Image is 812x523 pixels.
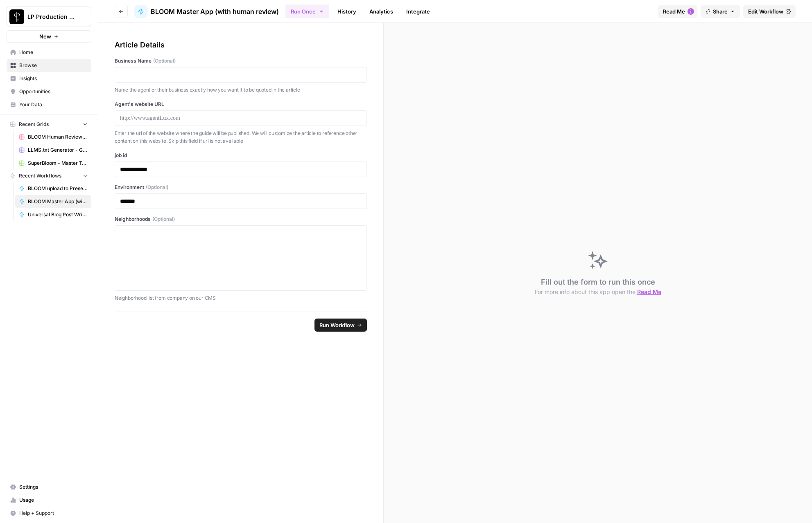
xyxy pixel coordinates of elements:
a: SuperBloom - Master Topic List [15,157,91,170]
a: Settings [7,480,91,494]
img: LP Production Workloads Logo [9,9,24,24]
span: Universal Blog Post Writer [28,211,88,218]
a: Home [7,46,91,59]
button: Recent Workflows [7,170,91,182]
span: SuperBloom - Master Topic List [28,159,88,167]
span: Insights [19,75,88,82]
a: Edit Workflow [743,5,796,18]
span: LP Production Workloads [27,13,77,21]
a: BLOOM Human Review (ver2) [15,130,91,144]
a: Integrate [401,5,435,18]
p: Neighborhood list from company on our CMS [115,294,367,302]
span: Recent Workflows [19,172,61,180]
label: job id [115,152,367,159]
span: BLOOM upload to Presence (after Human Review) [28,185,88,192]
label: Agent's website URL [115,101,367,108]
button: Read Me [658,5,697,18]
a: Usage [7,494,91,507]
a: Opportunities [7,85,91,98]
button: Share [701,5,740,18]
label: Environment [115,184,367,191]
span: Read Me [637,288,661,295]
span: Browse [19,62,88,69]
span: Recent Grids [19,121,49,128]
button: Recent Grids [7,118,91,130]
span: BLOOM Human Review (ver2) [28,133,88,141]
a: Universal Blog Post Writer [15,208,91,221]
span: BLOOM Master App (with human review) [151,7,279,16]
span: (Optional) [153,57,176,65]
button: New [7,30,91,43]
a: History [332,5,361,18]
span: BLOOM Master App (with human review) [28,198,88,205]
span: Share [713,7,728,16]
button: For more info about this app open the Read Me [535,288,661,296]
a: BLOOM upload to Presence (after Human Review) [15,182,91,195]
span: (Optional) [146,184,168,191]
label: Neighborhoods [115,215,367,223]
a: BLOOM Master App (with human review) [134,5,279,18]
p: Enter the url of the website where the guide will be published. We will customize the article to ... [115,129,367,145]
span: Run Workflow [319,321,355,329]
span: (Optional) [152,215,175,223]
span: Settings [19,483,88,491]
button: Help + Support [7,507,91,520]
button: Run Workflow [314,319,367,332]
a: LLMS.txt Generator - Grid [15,144,91,157]
div: Fill out the form to run this once [535,276,661,296]
span: Opportunities [19,88,88,95]
button: Run Once [285,4,329,18]
span: Your Data [19,101,88,108]
span: Usage [19,496,88,504]
a: Browse [7,59,91,72]
span: LLMS.txt Generator - Grid [28,146,88,154]
span: New [39,32,51,40]
span: Help + Support [19,510,88,517]
a: Analytics [364,5,398,18]
span: Read Me [663,7,685,16]
label: Business Name [115,57,367,65]
span: Home [19,49,88,56]
p: Name the agent or their business exactly how you want it to be quoted in the article [115,86,367,94]
a: Insights [7,72,91,85]
a: Your Data [7,98,91,111]
span: Edit Workflow [748,7,783,16]
button: Workspace: LP Production Workloads [7,7,91,27]
div: Article Details [115,39,367,51]
a: BLOOM Master App (with human review) [15,195,91,208]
